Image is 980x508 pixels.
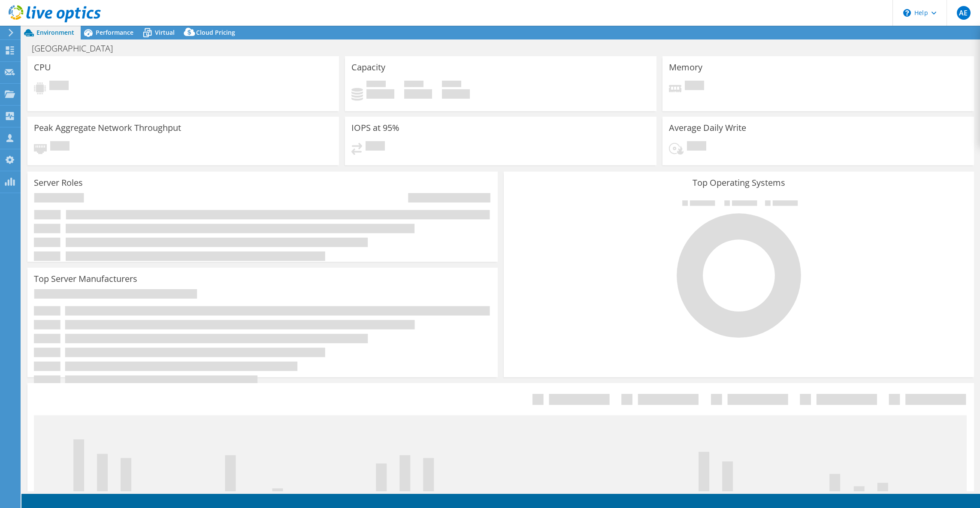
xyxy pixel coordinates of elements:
h3: Average Daily Write [669,123,746,133]
span: Virtual [155,28,175,36]
h4: 0 GiB [366,89,394,99]
span: Pending [687,141,706,153]
h3: IOPS at 95% [351,123,399,133]
span: Cloud Pricing [196,28,235,36]
span: Environment [36,28,74,36]
h1: [GEOGRAPHIC_DATA] [28,44,126,53]
span: Performance [96,28,133,36]
h4: 0 GiB [404,89,432,99]
h4: 0 GiB [442,89,470,99]
span: Total [442,81,461,89]
h3: Top Server Manufacturers [34,274,137,284]
h3: Memory [669,63,702,72]
span: Used [366,81,386,89]
h3: Top Operating Systems [510,178,968,187]
h3: CPU [34,63,51,72]
h3: Server Roles [34,178,83,187]
span: Pending [49,81,69,92]
span: Pending [50,141,70,153]
span: Pending [685,81,704,92]
span: Free [404,81,423,89]
span: Pending [366,141,385,153]
h3: Capacity [351,63,385,72]
h3: Peak Aggregate Network Throughput [34,123,181,133]
span: AE [957,6,971,20]
svg: \n [903,9,911,17]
